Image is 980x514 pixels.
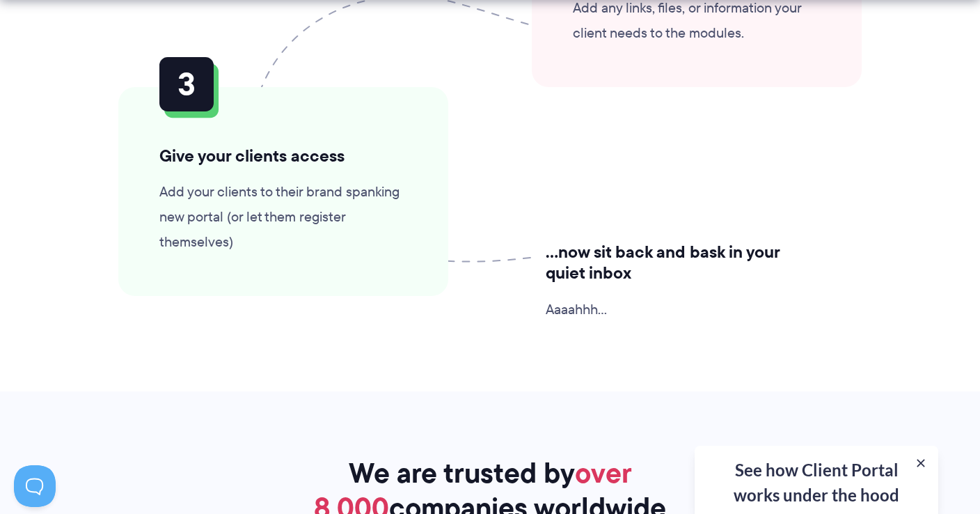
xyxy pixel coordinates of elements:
[14,465,56,507] iframe: Toggle Customer Support
[159,146,407,166] h3: Give your clients access
[546,297,821,322] p: Aaaahhh…
[159,179,407,254] p: Add your clients to their brand spanking new portal (or let them register themselves)
[546,242,821,283] h3: …now sit back and bask in your quiet inbox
